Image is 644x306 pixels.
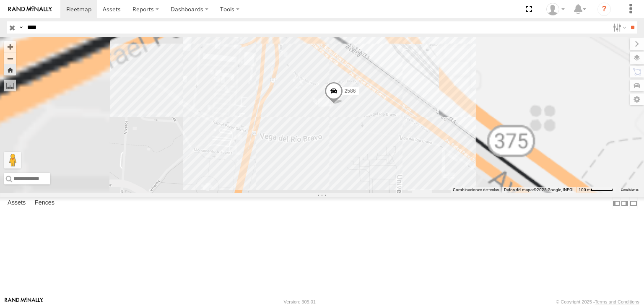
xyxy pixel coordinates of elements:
[4,41,16,52] button: Zoom in
[5,298,43,306] a: Visit our Website
[597,3,611,16] i: ?
[610,21,628,34] label: Search Filter Options
[3,197,30,209] label: Assets
[4,80,16,91] label: Measure
[4,64,16,75] button: Zoom Home
[595,299,639,304] a: Terms and Conditions
[579,187,591,192] span: 100 m
[543,3,568,16] div: Irving Rodriguez
[630,93,644,105] label: Map Settings
[621,188,639,192] a: Condiciones
[4,152,21,169] button: Arrastra el hombrecito naranja al mapa para abrir Street View
[31,197,59,209] label: Fences
[621,197,629,209] label: Dock Summary Table to the Right
[629,197,638,209] label: Hide Summary Table
[4,52,16,64] button: Zoom out
[576,187,615,193] button: Escala del mapa: 100 m por 49 píxeles
[556,299,639,304] div: © Copyright 2025 -
[345,88,356,94] span: 2586
[18,21,24,34] label: Search Query
[8,6,52,12] img: rand-logo.svg
[612,197,621,209] label: Dock Summary Table to the Left
[504,187,574,192] span: Datos del mapa ©2025 Google, INEGI
[453,187,499,193] button: Combinaciones de teclas
[284,299,316,304] div: Version: 305.01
